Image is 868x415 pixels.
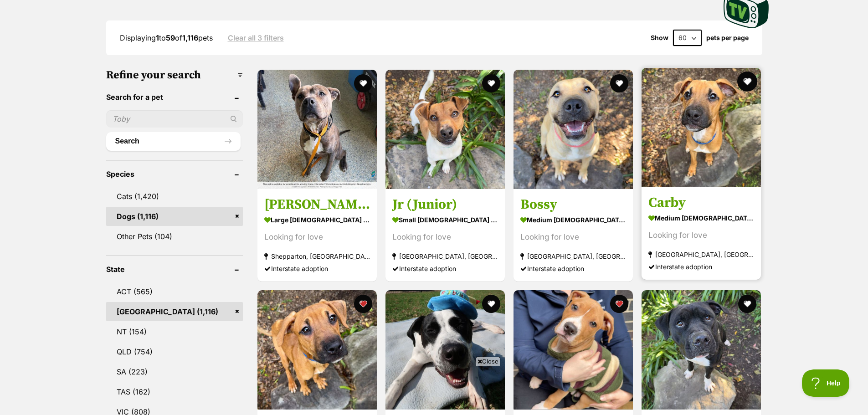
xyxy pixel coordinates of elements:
[482,295,500,313] button: favourite
[106,69,243,82] h3: Refine your search
[392,213,498,226] strong: small [DEMOGRAPHIC_DATA] Dog
[106,282,243,301] a: ACT (565)
[392,250,498,262] strong: [GEOGRAPHIC_DATA], [GEOGRAPHIC_DATA]
[392,231,498,243] div: Looking for love
[264,250,370,262] strong: Shepparton, [GEOGRAPHIC_DATA]
[106,207,243,226] a: Dogs (1,116)
[106,187,243,206] a: Cats (1,420)
[106,170,243,178] header: Species
[706,34,749,41] label: pets per page
[514,70,633,189] img: Bossy - American Staffordshire Terrier Dog
[182,33,198,42] strong: 1,116
[738,72,758,92] button: favourite
[106,362,243,381] a: SA (223)
[385,189,505,282] a: Jr (Junior) small [DEMOGRAPHIC_DATA] Dog Looking for love [GEOGRAPHIC_DATA], [GEOGRAPHIC_DATA] In...
[106,227,243,246] a: Other Pets (104)
[648,229,754,241] div: Looking for love
[385,70,505,189] img: Jr (Junior) - Jack Russell Terrier Dog
[482,74,500,92] button: favourite
[257,70,377,189] img: Winston - American Staffordshire Terrier Dog
[651,34,668,41] span: Show
[106,93,243,101] header: Search for a pet
[520,262,626,275] div: Interstate adoption
[354,295,372,313] button: favourite
[156,33,159,42] strong: 1
[648,194,754,211] h3: Carby
[514,189,633,282] a: Bossy medium [DEMOGRAPHIC_DATA] Dog Looking for love [GEOGRAPHIC_DATA], [GEOGRAPHIC_DATA] Interst...
[354,74,372,92] button: favourite
[106,342,243,361] a: QLD (754)
[739,295,757,313] button: favourite
[264,231,370,243] div: Looking for love
[106,302,243,321] a: [GEOGRAPHIC_DATA] (1,116)
[648,261,754,273] div: Interstate adoption
[392,196,498,213] h3: Jr (Junior)
[520,250,626,262] strong: [GEOGRAPHIC_DATA], [GEOGRAPHIC_DATA]
[264,262,370,275] div: Interstate adoption
[520,231,626,243] div: Looking for love
[264,213,370,226] strong: large [DEMOGRAPHIC_DATA] Dog
[106,110,243,128] input: Toby
[268,369,600,410] iframe: Advertisement
[648,211,754,225] strong: medium [DEMOGRAPHIC_DATA] Dog
[228,34,284,42] a: Clear all 3 filters
[476,357,500,366] span: Close
[106,382,243,401] a: TAS (162)
[392,262,498,275] div: Interstate adoption
[642,68,761,187] img: Carby - Mixed breed Dog
[106,322,243,341] a: NT (154)
[264,196,370,213] h3: [PERSON_NAME]
[106,265,243,273] header: State
[166,33,175,42] strong: 59
[120,33,213,42] span: Displaying to of pets
[610,295,628,313] button: favourite
[514,290,633,410] img: Benedict - Staffordshire Bull Terrier Dog
[257,189,377,282] a: [PERSON_NAME] large [DEMOGRAPHIC_DATA] Dog Looking for love Shepparton, [GEOGRAPHIC_DATA] Interst...
[802,369,850,397] iframe: Help Scout Beacon - Open
[610,74,628,92] button: favourite
[106,132,241,150] button: Search
[648,248,754,261] strong: [GEOGRAPHIC_DATA], [GEOGRAPHIC_DATA]
[642,290,761,410] img: Zeus - American Staffordshire Terrier Dog
[642,187,761,280] a: Carby medium [DEMOGRAPHIC_DATA] Dog Looking for love [GEOGRAPHIC_DATA], [GEOGRAPHIC_DATA] Interst...
[385,290,505,410] img: Meeko - American Staffordshire Terrier Dog
[257,290,377,410] img: Cady - Mixed breed Dog
[520,196,626,213] h3: Bossy
[520,213,626,226] strong: medium [DEMOGRAPHIC_DATA] Dog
